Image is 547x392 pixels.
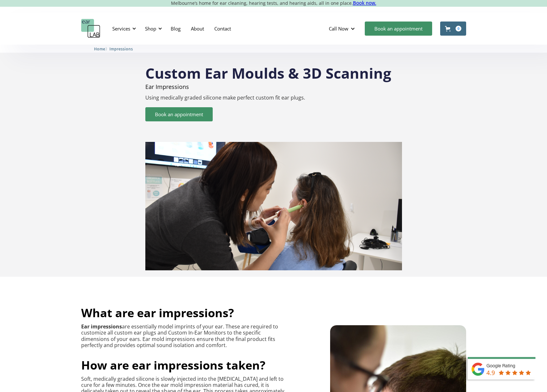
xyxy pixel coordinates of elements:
[365,22,432,36] a: Book an appointment
[109,46,133,52] a: Impressions
[94,47,105,51] span: Home
[456,26,461,31] div: 0
[145,107,213,121] a: Book an appointment
[81,19,100,38] a: home
[440,22,466,36] a: Open cart
[94,46,109,52] li: 〉
[81,323,122,330] strong: Ear impressions
[108,19,138,38] div: Services
[81,357,265,373] span: How are ear impressions taken?
[141,19,164,38] div: Shop
[209,19,236,38] a: Contact
[166,19,186,38] a: Blog
[324,19,362,38] div: Call Now
[145,25,156,32] div: Shop
[109,47,133,51] span: Impressions
[145,142,402,270] img: 3D scanning & ear impressions service at earLAB
[112,25,130,32] div: Services
[145,59,402,80] h1: Custom Ear Moulds & 3D Scanning
[186,19,209,38] a: About
[329,25,348,32] div: Call Now
[145,95,402,101] p: Using medically graded silicone make perfect custom fit ear plugs.
[94,46,105,52] a: Home
[81,306,234,320] h2: What are ear impressions?
[145,83,402,90] p: Ear Impressions
[81,324,285,348] p: are essentially model imprints of your ear. These are required to customize all custom ear plugs ...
